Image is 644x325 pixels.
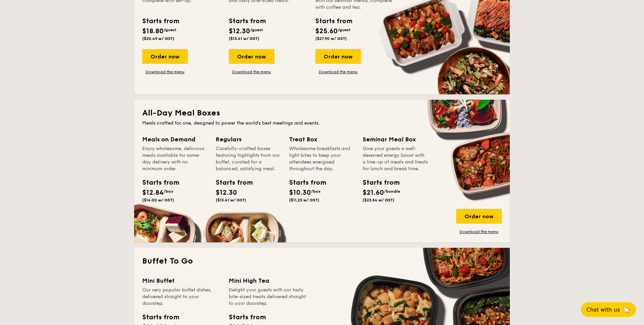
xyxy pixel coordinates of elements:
span: 🦙 [623,306,631,314]
span: ($13.41 w/ GST) [229,36,259,41]
div: Mini Buffet [142,276,221,285]
div: Starts from [142,312,179,322]
div: Regulars [216,135,281,144]
div: Mini High Tea [229,276,307,285]
span: /guest [338,28,351,32]
div: Starts from [229,16,265,26]
div: Starts from [363,178,393,188]
div: Order now [456,209,502,224]
span: Chat with us [586,307,620,313]
span: /bundle [384,189,400,194]
h2: All-Day Meal Boxes [142,108,502,119]
span: $12.30 [229,27,250,35]
a: Download the menu [456,229,502,234]
div: Order now [315,49,361,64]
h2: Buffet To Go [142,256,502,267]
span: $25.60 [315,27,338,35]
a: Download the menu [142,69,188,75]
div: Starts from [315,16,352,26]
div: Starts from [142,16,179,26]
span: ($23.54 w/ GST) [363,198,394,202]
span: ($27.90 w/ GST) [315,36,347,41]
span: $12.84 [142,189,164,197]
span: ($13.41 w/ GST) [216,198,246,202]
div: Wholesome breakfasts and light bites to keep your attendees energised throughout the day. [289,145,355,172]
span: $18.80 [142,27,164,35]
div: Enjoy wholesome, delicious meals available for same-day delivery with no minimum order. [142,145,208,172]
span: /box [164,189,173,194]
div: Starts from [142,178,172,188]
div: Starts from [216,178,246,188]
div: Meals on Demand [142,135,208,144]
div: Starts from [229,312,265,322]
span: ($20.49 w/ GST) [142,36,174,41]
div: Seminar Meal Box [363,135,428,144]
button: Chat with us🦙 [581,302,636,317]
span: /guest [250,28,263,32]
span: $12.30 [216,189,237,197]
div: Delight your guests with our tasty bite-sized treats delivered straight to your doorstep. [229,287,307,307]
div: Order now [229,49,274,64]
a: Download the menu [315,69,361,75]
div: Starts from [289,178,319,188]
span: /guest [164,28,176,32]
span: ($11.23 w/ GST) [289,198,319,202]
span: /box [311,189,321,194]
div: Our very popular buffet dishes, delivered straight to your doorstep. [142,287,221,307]
div: Meals crafted for one, designed to power the world's best meetings and events. [142,120,502,127]
span: $21.60 [363,189,384,197]
span: $10.30 [289,189,311,197]
span: ($14.00 w/ GST) [142,198,174,202]
div: Order now [142,49,188,64]
div: Carefully-crafted boxes featuring highlights from our buffet, curated for a balanced, satisfying ... [216,145,281,172]
a: Download the menu [229,69,274,75]
div: Give your guests a well-deserved energy boost with a line-up of meals and treats for lunch and br... [363,145,428,172]
div: Treat Box [289,135,355,144]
